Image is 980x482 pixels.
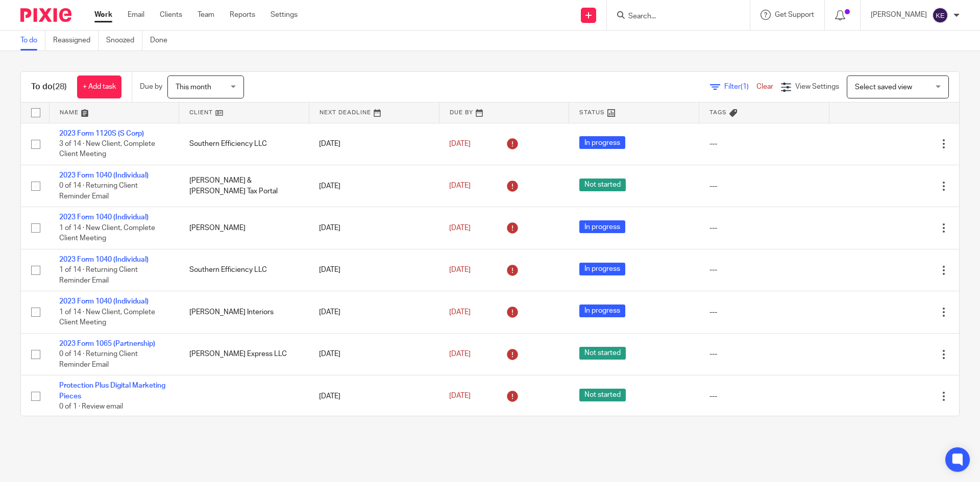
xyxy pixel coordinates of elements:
a: Protection Plus Digital Marketing Pieces [59,382,165,399]
div: --- [709,181,819,191]
td: [DATE] [309,375,439,417]
span: Not started [579,347,626,360]
span: Filter [724,83,756,90]
a: Done [150,31,175,50]
span: 0 of 1 · Review email [59,403,123,410]
img: Pixie [20,8,71,22]
a: 2023 Form 1065 (Partnership) [59,340,155,347]
span: 1 of 14 · New Client, Complete Client Meeting [59,224,155,242]
div: --- [709,307,819,317]
div: --- [709,265,819,275]
span: Not started [579,389,626,401]
span: [DATE] [449,350,471,358]
span: Not started [579,179,626,191]
a: Settings [271,10,298,20]
span: Tags [709,110,727,115]
a: 2023 Form 1040 (Individual) [59,256,149,263]
td: [DATE] [309,165,439,207]
a: Clear [756,83,773,90]
td: Southern Efficiency LLC [179,123,309,165]
div: --- [709,139,819,149]
td: [DATE] [309,333,439,375]
a: Reassigned [53,31,99,50]
a: To do [20,31,45,50]
td: [PERSON_NAME] [179,207,309,249]
a: 2023 Form 1040 (Individual) [59,298,149,305]
td: [PERSON_NAME] & [PERSON_NAME] Tax Portal [179,165,309,207]
span: View Settings [795,83,839,90]
td: [DATE] [309,249,439,291]
a: Snoozed [106,31,142,50]
td: [DATE] [309,123,439,165]
span: 3 of 14 · New Client, Complete Client Meeting [59,140,155,158]
span: In progress [579,263,625,275]
td: Southern Efficiency LLC [179,249,309,291]
img: svg%3E [932,7,948,23]
a: + Add task [77,75,121,98]
a: Clients [160,10,182,20]
span: [DATE] [449,309,471,316]
td: [PERSON_NAME] Express LLC [179,333,309,375]
a: 2023 Form 1040 (Individual) [59,214,149,221]
td: [PERSON_NAME] Interiors [179,291,309,333]
span: This month [176,84,211,91]
a: Reports [230,10,255,20]
a: Email [128,10,144,20]
span: 1 of 14 · Returning Client Reminder Email [59,266,138,284]
span: 0 of 14 · Returning Client Reminder Email [59,350,138,368]
div: --- [709,349,819,359]
span: (28) [53,83,67,91]
input: Search [627,12,719,21]
span: [DATE] [449,393,471,400]
span: (1) [741,83,749,90]
a: 2023 Form 1040 (Individual) [59,172,149,179]
span: 1 of 14 · New Client, Complete Client Meeting [59,309,155,326]
span: Select saved view [855,84,912,91]
div: --- [709,391,819,401]
span: In progress [579,305,625,317]
p: [PERSON_NAME] [871,10,927,20]
span: [DATE] [449,266,471,273]
td: [DATE] [309,207,439,249]
a: Work [94,10,112,20]
span: [DATE] [449,224,471,232]
span: In progress [579,136,625,149]
td: [DATE] [309,291,439,333]
a: 2023 Form 1120S (S Corp) [59,130,144,137]
span: 0 of 14 · Returning Client Reminder Email [59,183,138,200]
span: In progress [579,220,625,233]
p: Due by [140,82,162,92]
div: --- [709,223,819,233]
a: Team [198,10,214,20]
h1: To do [31,82,67,92]
span: Get Support [775,11,814,18]
span: [DATE] [449,140,471,147]
span: [DATE] [449,183,471,190]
